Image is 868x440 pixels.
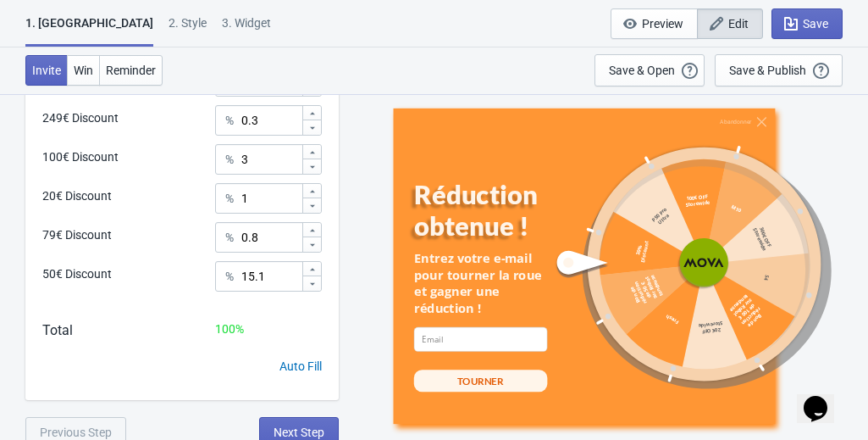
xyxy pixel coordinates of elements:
[99,55,163,86] button: Reminder
[42,187,112,205] div: 20€ Discount
[274,426,324,439] span: Next Step
[25,14,153,47] div: 1. [GEOGRAPHIC_DATA]
[67,55,100,86] button: Win
[413,327,547,352] input: Email
[225,188,234,209] div: %
[279,358,322,376] div: Auto Fill
[42,265,112,283] div: 50€ Discount
[611,8,698,39] button: Preview
[225,227,234,248] div: %
[42,148,119,166] div: 100€ Discount
[215,322,244,336] span: 100 %
[25,55,68,86] button: Invite
[594,54,705,86] button: Save & Open
[32,64,61,77] span: Invite
[74,64,93,77] span: Win
[457,374,504,387] div: TOURNER
[240,105,301,136] input: Chance
[222,14,271,44] div: 3. Widget
[169,14,207,44] div: 2 . Style
[413,179,573,242] div: Réduction obtenue !
[609,64,675,77] div: Save & Open
[240,144,301,175] input: Chance
[729,64,806,77] div: Save & Publish
[797,372,851,423] iframe: chat widget
[642,17,683,31] span: Preview
[803,17,828,31] span: Save
[240,261,301,292] input: Chance
[42,320,73,341] div: Total
[720,119,751,125] div: Abandonner
[106,64,156,77] span: Reminder
[225,149,234,170] div: %
[697,8,763,39] button: Edit
[771,8,843,39] button: Save
[42,226,112,244] div: 79€ Discount
[225,266,234,287] div: %
[715,54,843,86] button: Save & Publish
[240,222,301,253] input: Chance
[240,183,301,214] input: Chance
[413,250,547,317] div: Entrez votre e-mail pour tourner la roue et gagner une réduction !
[42,109,119,127] div: 249€ Discount
[225,110,234,131] div: %
[728,17,749,31] span: Edit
